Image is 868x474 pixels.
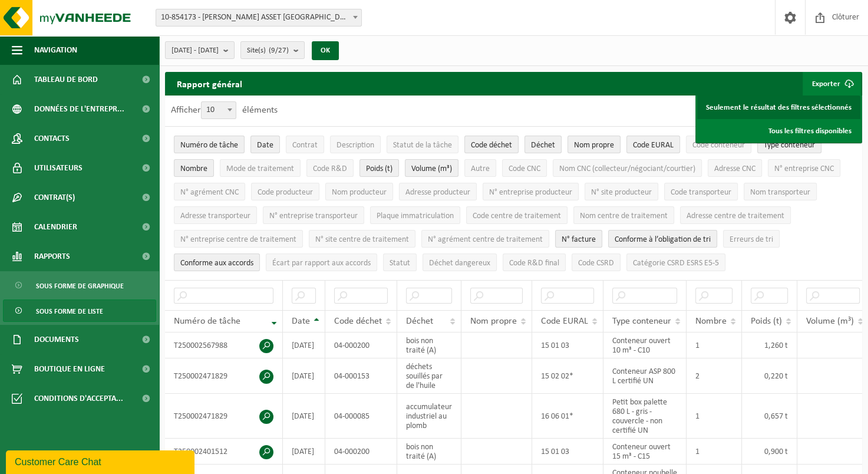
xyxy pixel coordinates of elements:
span: Date [257,141,273,150]
span: Rapports [34,242,70,271]
button: N° factureN° facture: Activate to sort [555,230,602,248]
button: DéchetDéchet: Activate to sort [524,136,562,153]
span: Numéro de tâche [174,317,240,326]
button: Erreurs de triErreurs de tri: Activate to sort [723,230,780,248]
span: Calendrier [34,212,77,242]
button: N° entreprise centre de traitementN° entreprise centre de traitement: Activate to sort [174,230,303,248]
span: Documents [34,325,79,354]
span: Adresse transporteur [180,212,250,220]
span: N° entreprise transporteur [269,212,358,220]
button: Code producteurCode producteur: Activate to sort [251,183,319,200]
iframe: chat widget [6,448,197,474]
span: 10-854173 - ELIA ASSET NV - BRUSSEL [156,9,361,26]
td: T250002471829 [165,394,283,439]
button: Code EURALCode EURAL: Activate to sort [626,136,680,153]
button: Code transporteurCode transporteur: Activate to sort [664,183,738,200]
button: Code R&DCode R&amp;D: Activate to sort [306,159,354,177]
span: N° agrément CNC [180,188,239,197]
span: Données de l'entrepr... [34,94,124,124]
span: Boutique en ligne [34,354,105,384]
button: [DATE] - [DATE] [165,41,235,59]
span: Sous forme de liste [36,300,103,322]
span: Code déchet [334,317,382,326]
span: Sous forme de graphique [36,275,124,297]
span: Nom producteur [332,188,387,197]
span: Contrat(s) [34,183,75,212]
button: Conforme aux accords : Activate to sort [174,254,260,271]
span: Code conteneur [692,141,745,150]
span: Déchet [406,317,433,326]
button: AutreAutre: Activate to sort [464,159,496,177]
button: Code CSRDCode CSRD: Activate to sort [572,254,621,271]
td: 15 01 03 [532,439,603,465]
span: Navigation [34,35,77,65]
td: 04-000200 [325,439,397,465]
button: N° agrément CNCN° agrément CNC: Activate to sort [174,183,245,200]
span: N° site centre de traitement [315,235,409,244]
td: 15 01 03 [532,333,603,358]
span: Autre [471,164,490,173]
span: Poids (t) [751,317,782,326]
button: Déchet dangereux : Activate to sort [423,254,497,271]
a: Sous forme de liste [3,299,156,322]
span: Code R&D [313,164,347,173]
span: Conforme à l’obligation de tri [615,235,711,244]
span: Code déchet [471,141,512,150]
button: Type conteneurType conteneur: Activate to sort [757,136,821,153]
span: Code producteur [258,188,313,197]
span: Numéro de tâche [180,141,238,150]
td: [DATE] [283,394,325,439]
span: Type conteneur [764,141,815,150]
td: 04-000153 [325,358,397,394]
span: N° facture [562,235,596,244]
span: Conditions d'accepta... [34,384,123,413]
button: Numéro de tâcheNuméro de tâche: Activate to remove sorting [174,136,245,153]
span: Nom CNC (collecteur/négociant/courtier) [559,164,695,173]
td: 1,260 t [742,333,797,358]
a: Sous forme de graphique [3,274,156,297]
span: Adresse centre de traitement [687,212,784,220]
h2: Rapport général [165,72,254,96]
button: ContratContrat: Activate to sort [286,136,324,153]
button: NombreNombre: Activate to sort [174,159,214,177]
button: N° entreprise producteurN° entreprise producteur: Activate to sort [483,183,579,200]
button: Code R&D finalCode R&amp;D final: Activate to sort [503,254,566,271]
td: bois non traité (A) [397,333,461,358]
td: 2 [687,358,742,394]
span: Site(s) [247,42,289,60]
span: Date [292,317,310,326]
td: Petit box palette 680 L - gris - couvercle - non certifié UN [603,394,687,439]
button: N° site centre de traitementN° site centre de traitement: Activate to sort [309,230,415,248]
span: Contrat [292,141,318,150]
count: (9/27) [269,47,289,54]
span: Contacts [34,124,70,153]
button: Nom centre de traitementNom centre de traitement: Activate to sort [573,206,674,224]
button: Code centre de traitementCode centre de traitement: Activate to sort [466,206,567,224]
span: Code EURAL [633,141,674,150]
td: Conteneur ouvert 10 m³ - C10 [603,333,687,358]
span: [DATE] - [DATE] [171,42,219,60]
button: Nom CNC (collecteur/négociant/courtier)Nom CNC (collecteur/négociant/courtier): Activate to sort [553,159,702,177]
button: Conforme à l’obligation de tri : Activate to sort [608,230,717,248]
span: Code centre de traitement [473,212,561,220]
button: Code déchetCode déchet: Activate to sort [464,136,519,153]
span: Tableau de bord [34,65,98,94]
button: Code CNCCode CNC: Activate to sort [502,159,547,177]
button: Site(s)(9/27) [240,41,305,59]
button: Catégorie CSRD ESRS E5-5Catégorie CSRD ESRS E5-5: Activate to sort [626,254,725,271]
span: Volume (m³) [411,164,452,173]
span: Statut [390,259,410,268]
td: [DATE] [283,333,325,358]
button: Volume (m³)Volume (m³): Activate to sort [405,159,458,177]
span: Code R&D final [509,259,559,268]
span: Nombre [695,317,727,326]
td: 15 02 02* [532,358,603,394]
span: Écart par rapport aux accords [272,259,371,268]
span: Mode de traitement [226,164,294,173]
button: Nom propreNom propre: Activate to sort [567,136,621,153]
button: DescriptionDescription: Activate to sort [330,136,381,153]
td: 04-000085 [325,394,397,439]
span: Plaque immatriculation [377,212,454,220]
button: Nom transporteurNom transporteur: Activate to sort [744,183,817,200]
